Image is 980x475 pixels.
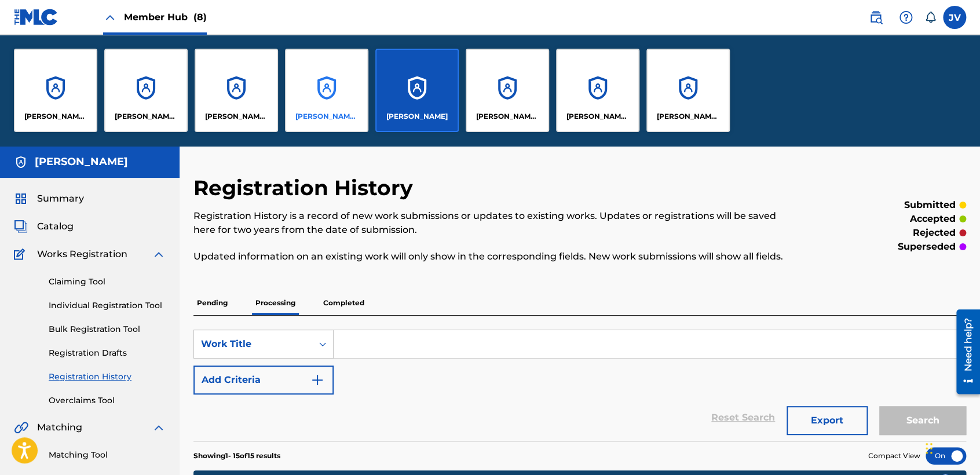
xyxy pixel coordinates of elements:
a: Overclaims Tool [49,394,166,407]
a: Public Search [864,6,887,29]
img: Matching [14,421,28,434]
img: expand [152,421,166,434]
img: 9d2ae6d4665cec9f34b9.svg [310,373,324,387]
img: Catalog [14,220,28,233]
div: Arrastrar [926,431,933,466]
a: Registration History [49,371,166,383]
p: rejected [913,226,956,240]
p: accepted [910,212,956,226]
p: Luis samuel Bastardo Gonzalez [657,111,720,122]
img: Accounts [14,155,28,169]
div: User Menu [943,6,966,29]
p: Kevin Noriel Dominguez Duran [566,111,630,122]
span: Compact View [868,451,920,461]
span: Summary [37,192,84,206]
iframe: Chat Widget [922,419,980,475]
img: MLC Logo [14,9,58,25]
div: Notifications [924,12,936,23]
p: Josue Balderrama Carreño [386,111,448,122]
a: Accounts[PERSON_NAME] [PERSON_NAME] [556,49,639,132]
a: Accounts[PERSON_NAME] [PERSON_NAME] [646,49,730,132]
iframe: Resource Center [948,305,980,399]
a: Individual Registration Tool [49,299,166,312]
img: Works Registration [14,247,29,261]
p: Jose Alfredo Lopez Alfredo [295,111,359,122]
a: Claiming Tool [49,276,166,288]
p: JORGE VÁZQUEZ GUERRA [205,111,268,122]
a: Accounts[PERSON_NAME] [PERSON_NAME] [195,49,278,132]
p: ALEXIS EMMANUEL HERNANDEZ [24,111,87,122]
p: submitted [904,198,956,212]
p: Showing 1 - 15 of 15 results [193,451,280,461]
p: Registration History is a record of new work submissions or updates to existing works. Updates or... [193,209,788,237]
p: Updated information on an existing work will only show in the corresponding fields. New work subm... [193,250,788,264]
span: Catalog [37,220,74,233]
img: help [899,10,913,24]
p: superseded [898,240,956,254]
button: Export [787,406,868,435]
span: (8) [193,12,207,23]
a: Accounts[PERSON_NAME] Yahasir [PERSON_NAME] [104,49,188,132]
span: Matching [37,421,82,434]
a: Accounts[PERSON_NAME] [PERSON_NAME] [14,49,97,132]
div: Help [894,6,917,29]
a: Registration Drafts [49,347,166,359]
h5: Josue Balderrama Carreño [35,155,128,169]
img: Close [103,10,117,24]
button: Add Criteria [193,366,334,394]
a: Accounts[PERSON_NAME] [PERSON_NAME] [466,49,549,132]
p: Pending [193,291,231,315]
img: expand [152,247,166,261]
p: Processing [252,291,299,315]
div: Work Title [201,337,305,351]
a: SummarySummary [14,192,84,206]
a: CatalogCatalog [14,220,74,233]
form: Search Form [193,330,966,441]
h2: Registration History [193,175,419,201]
span: Works Registration [37,247,127,261]
a: Accounts[PERSON_NAME] [375,49,459,132]
img: search [869,10,883,24]
a: Matching Tool [49,449,166,461]
div: Widget de chat [922,419,980,475]
a: Bulk Registration Tool [49,323,166,335]
p: Completed [320,291,368,315]
p: David Yahasir Ornelas Carreño [115,111,178,122]
a: Accounts[PERSON_NAME] [PERSON_NAME] [285,49,368,132]
img: Summary [14,192,28,206]
p: Julio Cesar Inclan Lopez [476,111,539,122]
span: Member Hub [124,10,207,24]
